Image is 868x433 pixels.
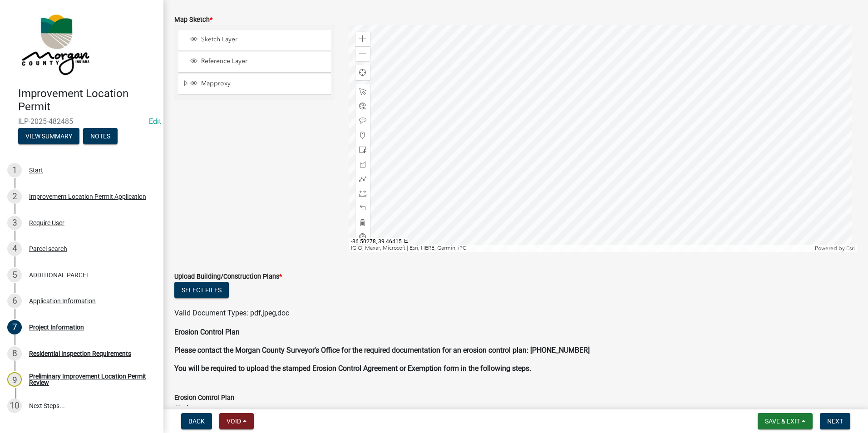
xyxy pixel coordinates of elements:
label: Upload Building/Construction Plans [174,274,282,280]
strong: Please contact the Morgan County Surveyor's Office for the required documentation for an erosion ... [174,346,590,354]
div: 5 [7,268,22,282]
button: Select files [174,282,229,298]
label: Erosion Control Plan [174,395,234,401]
a: Esri [846,245,855,251]
wm-modal-confirm: Summary [18,133,79,140]
label: Map Sketch [174,17,212,23]
strong: You will be required to upload the stamped Erosion Control Agreement or Exemption form in the fol... [174,364,531,373]
div: Start [29,167,43,173]
div: Find my location [355,65,370,80]
div: Improvement Location Permit Application [29,193,146,200]
div: Powered by [813,245,857,252]
div: Preliminary Improvement Location Permit Review [29,373,149,386]
div: Application Information [29,298,96,304]
div: Require User [29,220,64,226]
span: Save & Exit [765,418,800,425]
div: 1 [7,163,22,177]
div: Parcel search [29,246,67,252]
img: Morgan County, Indiana [18,10,91,78]
li: Reference Layer [178,52,331,72]
button: Notes [83,128,118,144]
span: Expand [182,79,189,89]
div: 6 [7,294,22,308]
button: Void [219,413,254,429]
span: Sketch Layer [199,35,328,44]
strong: Erosion Control Plan [174,328,240,336]
span: Next [827,418,843,425]
span: Void [227,418,241,425]
div: 8 [7,346,22,361]
span: ILP-2025-482485 [18,117,145,126]
span: Back [188,418,205,425]
div: 4 [7,241,22,256]
div: Reference Layer [189,57,328,66]
div: ADDITIONAL PARCEL [29,272,90,278]
div: 3 [7,216,22,230]
div: Zoom in [355,32,370,46]
div: IGIO, Maxar, Microsoft | Esri, HERE, Garmin, iPC [349,245,813,252]
wm-modal-confirm: Notes [83,133,118,140]
wm-modal-confirm: Edit Application Number [149,117,161,126]
ul: Layer List [178,28,332,97]
div: Zoom out [355,46,370,61]
h4: Improvement Location Permit [18,87,156,113]
span: Mapproxy [199,79,328,88]
div: 2 [7,189,22,204]
span: Valid Document Types: pdf,jpeg,doc [174,309,289,317]
button: View Summary [18,128,79,144]
div: 10 [7,399,22,413]
div: Sketch Layer [189,35,328,44]
button: Save & Exit [758,413,813,429]
a: Edit [149,117,161,126]
li: Sketch Layer [178,30,331,50]
div: Residential Inspection Requirements [29,350,131,357]
button: Next [820,413,850,429]
li: Mapproxy [178,74,331,95]
span: Reference Layer [199,57,328,65]
div: 7 [7,320,22,335]
label: Agreement [185,403,220,414]
div: Project Information [29,324,84,330]
button: Back [181,413,212,429]
div: 9 [7,372,22,387]
div: Mapproxy [189,79,328,89]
